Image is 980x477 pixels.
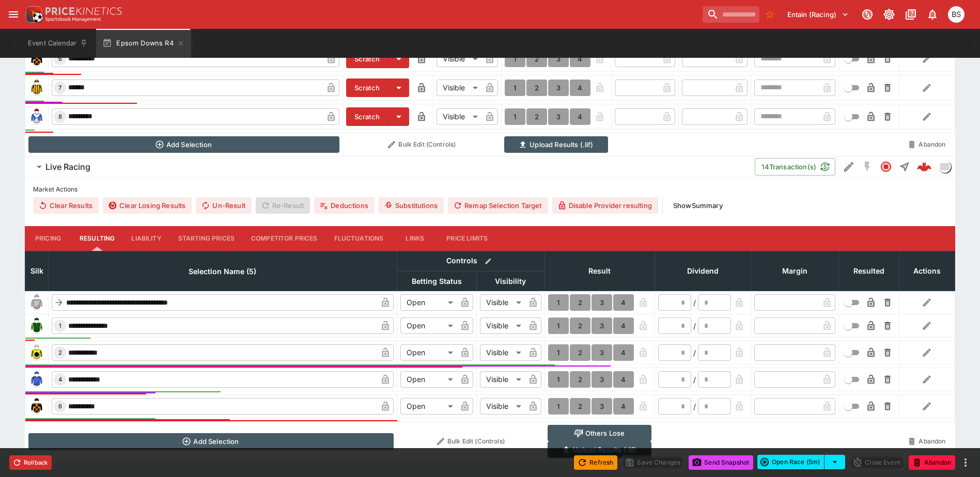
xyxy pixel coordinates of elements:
span: Visibility [484,275,537,288]
button: 2 [570,317,590,334]
button: Scratch [346,78,388,97]
button: Send Snapshot [689,455,753,470]
th: Actions [899,251,955,291]
th: Margin [751,251,838,291]
button: Abandon [902,136,952,153]
img: runner 8 [28,108,45,125]
button: 4 [613,398,634,415]
button: 4 [570,51,590,67]
button: 4 [613,317,634,334]
button: 3 [592,398,612,415]
button: Rollback [9,455,52,470]
button: Un-Result [196,197,251,214]
img: runner 6 [28,398,45,415]
button: Documentation [901,5,920,24]
button: Brendan Scoble [945,3,968,26]
span: 8 [56,113,64,120]
div: Open [400,317,457,334]
div: Brendan Scoble [948,6,965,23]
button: Straight [895,157,914,176]
div: / [693,374,696,385]
h6: Live Racing [45,162,90,172]
button: Others Lose [548,425,651,441]
button: open drawer [4,5,23,24]
label: Market Actions [33,182,947,197]
button: 3 [548,108,569,125]
button: 4 [570,108,590,125]
th: Silk [25,251,49,291]
button: No Bookmarks [761,6,778,23]
button: Open Race (5m) [757,455,825,469]
div: Visible [437,51,481,67]
button: 2 [526,108,547,125]
button: 1 [505,108,525,125]
button: SGM Disabled [858,157,877,176]
img: runner 1 [28,317,45,334]
button: Epsom Downs R4 [96,29,191,58]
button: Abandon [902,433,952,450]
div: Open [400,294,457,311]
button: 3 [592,294,612,311]
div: Visible [437,108,481,125]
button: Closed [877,157,895,176]
button: Scratch [346,107,388,126]
div: / [693,297,696,308]
button: 4 [613,344,634,361]
span: 6 [56,55,64,62]
th: Controls [397,251,545,271]
button: 3 [592,371,612,388]
button: 3 [548,79,569,96]
button: Refresh [574,455,617,470]
button: Notifications [923,5,942,24]
button: Clear Results [33,197,99,214]
a: 32e28c2c-678d-4c3e-8d1a-da1899152b2b [914,156,935,177]
button: Add Selection [28,136,340,153]
button: Bulk Edit (Controls) [400,433,541,450]
button: 4 [613,294,634,311]
img: Sportsbook Management [45,17,101,22]
span: Betting Status [400,275,473,288]
button: more [959,456,972,469]
div: Visible [480,371,525,388]
button: 2 [570,344,590,361]
div: split button [757,455,845,469]
button: Resulting [71,226,123,251]
button: Edit Detail [839,157,858,176]
button: Liability [123,226,169,251]
button: 1 [548,344,569,361]
button: Deductions [314,197,375,214]
div: Open [400,344,457,361]
img: PriceKinetics [45,7,122,15]
th: Dividend [655,251,751,291]
button: Substitutions [379,197,444,214]
div: Visible [480,344,525,361]
button: 1 [505,79,525,96]
div: Visible [437,79,481,96]
button: Links [392,226,438,251]
img: runner 4 [28,371,45,388]
button: Add Selection [28,433,394,450]
div: liveracing [939,161,951,173]
button: Toggle light/dark mode [880,5,898,24]
button: Clear Losing Results [103,197,192,214]
button: Disable Provider resulting [552,197,658,214]
button: Fluctuations [326,226,392,251]
button: 3 [592,344,612,361]
button: 14Transaction(s) [755,158,835,176]
div: / [693,347,696,358]
div: Visible [480,317,525,334]
img: runner 2 [28,344,45,361]
button: Remap Selection Target [448,197,548,214]
span: Selection Name (5) [177,265,268,278]
div: Visible [480,398,525,415]
button: 2 [526,51,547,67]
img: PriceKinetics Logo [23,4,43,25]
button: ShowSummary [667,197,729,214]
div: / [693,401,696,412]
button: Price Limits [438,226,496,251]
button: Event Calendar [22,29,94,58]
img: runner 6 [28,51,45,67]
button: Upload Results (.lif) [548,441,651,458]
button: Live Racing [25,156,755,177]
img: logo-cerberus--red.svg [917,160,931,174]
